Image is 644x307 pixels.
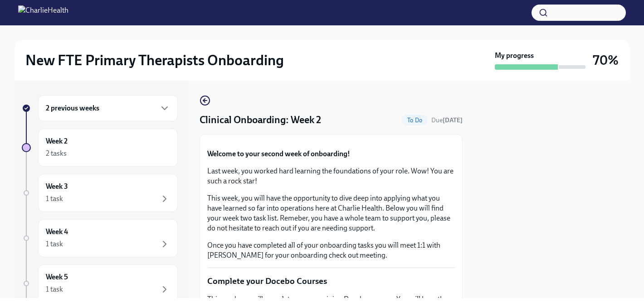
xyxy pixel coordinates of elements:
[22,264,178,302] a: Week 51 task
[46,272,68,282] h6: Week 5
[18,5,68,20] img: CharlieHealth
[46,103,99,113] h6: 2 previous weeks
[46,239,63,249] div: 1 task
[200,113,321,127] h4: Clinical Onboarding: Week 2
[38,95,178,121] div: 2 previous weeks
[46,227,68,237] h6: Week 4
[46,149,67,158] div: 2 tasks
[402,117,428,124] span: To Do
[207,149,350,158] strong: Welcome to your second week of onboarding!
[207,166,455,186] p: Last week, you worked hard learning the foundations of your role. Wow! You are such a rock star!
[207,193,455,233] p: This week, you will have the opportunity to dive deep into applying what you have learned so far ...
[22,174,178,212] a: Week 31 task
[46,284,63,294] div: 1 task
[22,129,178,167] a: Week 22 tasks
[207,275,455,287] p: Complete your Docebo Courses
[593,52,619,68] h3: 70%
[46,182,68,192] h6: Week 3
[431,116,463,124] span: Due
[25,51,284,69] h2: New FTE Primary Therapists Onboarding
[443,116,463,124] strong: [DATE]
[495,51,534,61] strong: My progress
[431,116,463,125] span: August 30th, 2025 07:00
[46,136,68,146] h6: Week 2
[207,240,455,260] p: Once you have completed all of your onboarding tasks you will meet 1:1 with [PERSON_NAME] for you...
[46,194,63,204] div: 1 task
[22,219,178,257] a: Week 41 task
